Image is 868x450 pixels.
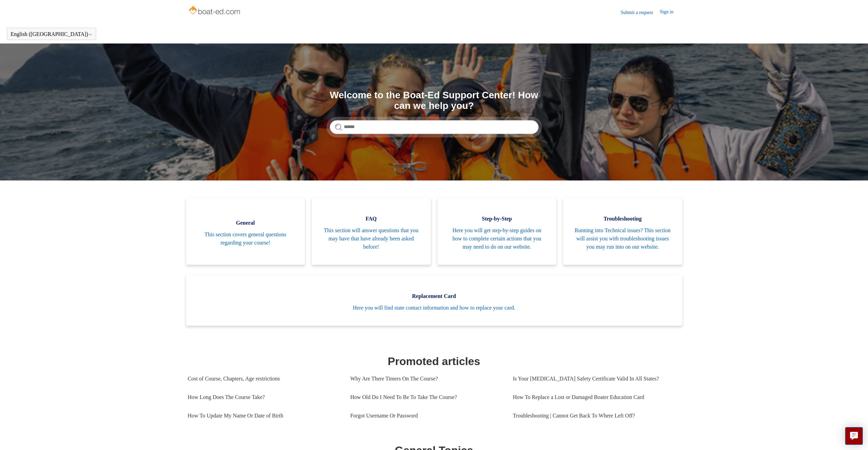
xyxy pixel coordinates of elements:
span: General [196,219,295,227]
a: Submit a request [621,9,660,16]
a: Sign in [660,8,680,16]
button: English ([GEOGRAPHIC_DATA]) [11,31,92,37]
input: Search [330,120,539,134]
a: Is Your [MEDICAL_DATA] Safety Certificate Valid In All States? [513,370,675,388]
span: This section covers general questions regarding your course! [196,230,295,247]
h1: Welcome to the Boat-Ed Support Center! How can we help you? [330,90,539,111]
span: Replacement Card [196,292,672,300]
span: FAQ [322,215,420,223]
a: Why Are There Timers On The Course? [350,370,503,388]
span: Here you will find state contact information and how to replace your card. [196,304,672,312]
span: Running into Technical issues? This section will assist you with troubleshooting issues you may r... [573,226,672,251]
a: Troubleshooting Running into Technical issues? This section will assist you with troubleshooting ... [563,198,682,265]
span: This section will answer questions that you may have that have already been asked before! [322,226,420,251]
a: How To Update My Name Or Date of Birth [188,407,340,425]
span: Here you will get step-by-step guides on how to complete certain actions that you may need to do ... [448,226,546,251]
a: FAQ This section will answer questions that you may have that have already been asked before! [312,198,431,265]
span: Troubleshooting [573,215,672,223]
a: Forgot Username Or Password [350,407,503,425]
a: Cost of Course, Chapters, Age restrictions [188,370,340,388]
h1: Promoted articles [188,353,681,370]
a: Replacement Card Here you will find state contact information and how to replace your card. [186,275,682,326]
span: Step-by-Step [448,215,546,223]
a: How Old Do I Need To Be To Take The Course? [350,388,503,407]
a: How Long Does The Course Take? [188,388,340,407]
a: Step-by-Step Here you will get step-by-step guides on how to complete certain actions that you ma... [438,198,557,265]
img: Boat-Ed Help Center home page [188,4,242,18]
button: Live chat [845,427,863,445]
a: How To Replace a Lost or Damaged Boater Education Card [513,388,675,407]
a: General This section covers general questions regarding your course! [186,198,305,265]
a: Troubleshooting | Cannot Get Back To Where Left Off? [513,407,675,425]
